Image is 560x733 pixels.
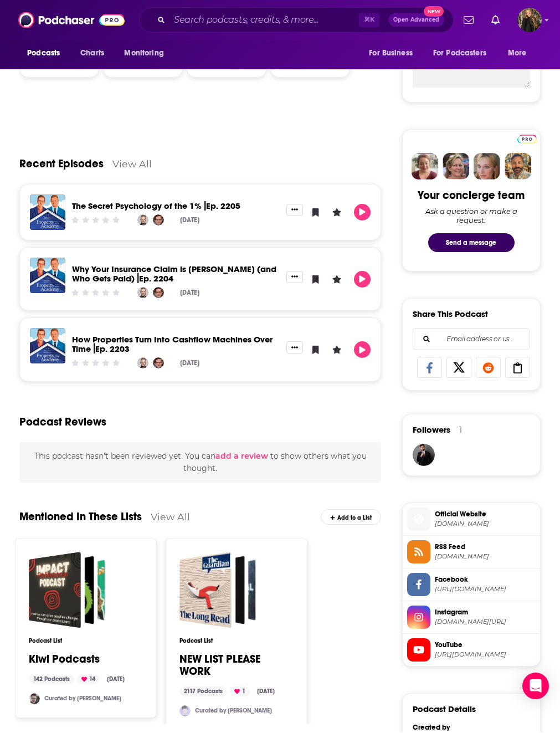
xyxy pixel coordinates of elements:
a: YouTube[URL][DOMAIN_NAME] [407,639,536,662]
button: Bookmark Episode [307,204,324,221]
a: Share on Reddit [476,357,501,378]
span: Open Advanced [393,18,439,23]
button: Leave a Rating [328,342,345,358]
img: JohirMia [413,444,435,467]
img: Andrew Nicol [137,215,148,226]
span: https://www.youtube.com/@opes_partners [435,651,536,659]
h3: Podcast List [179,638,294,645]
input: Search podcasts, credits, & more... [169,12,359,29]
span: Facebook [435,575,536,585]
button: open menu [116,43,178,64]
img: Andrew Nicol [137,358,148,369]
span: This podcast hasn't been reviewed yet. You can to show others what you thought. [34,452,367,474]
img: Ed McKnight [153,288,164,299]
a: Show notifications dropdown [459,11,478,30]
a: Copy Link [505,357,530,378]
button: add a review [215,450,268,463]
div: Created by [413,724,467,732]
h3: Share This Podcast [413,309,488,320]
a: Instagram[DOMAIN_NAME][URL] [407,606,536,629]
button: Play [354,204,371,221]
button: Play [354,342,371,358]
button: open menu [19,43,74,64]
span: Monitoring [124,46,163,61]
img: Jules Profile [474,153,500,180]
div: Community Rating: 0 out of 5 [70,360,121,368]
button: Open AdvancedNew [388,14,444,27]
div: Add to a List [321,510,381,525]
img: Podchaser Pro [517,135,537,144]
span: instagram.com/opes_partners [435,618,536,627]
a: Share on Facebook [417,357,442,378]
div: [DATE] [180,289,199,297]
span: ⌘ K [359,13,379,28]
span: YouTube [435,640,536,650]
a: Curated by [PERSON_NAME] [195,708,272,715]
img: Why Your Insurance Claim is Denied (and Who Gets Paid)⎥Ep. 2204 [30,258,65,294]
div: [DATE] [180,217,199,224]
h3: Podcast Details [413,704,476,715]
span: Official Website [435,510,536,520]
div: 142 Podcasts [29,675,74,685]
img: Barbara Profile [443,153,469,180]
button: Show profile menu [517,8,542,33]
a: Show notifications dropdown [487,11,504,30]
button: Play [354,271,371,288]
img: Ed McKnight [153,358,164,369]
img: Podchaser - Follow, Share and Rate Podcasts [18,10,125,31]
a: Mentioned In These Lists [19,510,142,524]
div: 2117 Podcasts [179,687,227,697]
span: More [508,46,527,61]
img: RegenRacing [29,694,40,705]
span: Followers [413,425,450,435]
span: For Business [369,46,413,61]
a: Pro website [517,134,537,144]
a: View All [112,158,152,170]
a: Kiwi Podcasts [29,552,105,629]
button: Leave a Rating [328,271,345,288]
span: Podcasts [27,46,60,61]
a: Why Your Insurance Claim is Denied (and Who Gets Paid)⎥Ep. 2204 [72,264,276,284]
div: 1 [230,687,250,697]
div: 1 [459,426,462,435]
a: The Secret Psychology of the 1%⎥Ep. 2205 [72,201,240,212]
div: Search podcasts, credits, & more... [139,8,454,33]
button: Leave a Rating [328,204,345,221]
a: Ed McKnight [153,215,164,226]
button: open menu [500,43,541,64]
button: Bookmark Episode [307,342,324,358]
a: Share on X/Twitter [446,357,471,378]
span: For Podcasters [433,46,486,61]
a: RSS Feed[DOMAIN_NAME] [407,541,536,564]
img: Andrew Nicol [137,288,148,299]
button: open menu [361,43,427,64]
a: NEW LIST PLEASE WORK [179,552,256,629]
input: Email address or username... [422,329,521,350]
a: View All [151,511,190,523]
span: Charts [80,46,104,61]
img: The Secret Psychology of the 1%⎥Ep. 2205 [30,195,65,230]
a: How Properties Turn Into Cashflow Machines Over Time⎥Ep. 2203 [72,335,273,355]
a: Facebook[URL][DOMAIN_NAME] [407,573,536,597]
span: anchor.fm [435,553,536,561]
span: Logged in as anamarquis [517,8,542,33]
span: opespartners.co.nz [435,520,536,529]
span: RSS Feed [435,542,536,552]
button: Show More Button [286,342,303,354]
img: User Profile [517,8,542,33]
div: Community Rating: 0 out of 5 [70,216,121,224]
img: cduhigg [179,706,191,717]
a: Charts [73,43,111,64]
button: Bookmark Episode [307,271,324,288]
button: open menu [426,43,502,64]
div: Ask a question or make a request. [413,207,530,225]
a: Official Website[DOMAIN_NAME] [407,508,536,531]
